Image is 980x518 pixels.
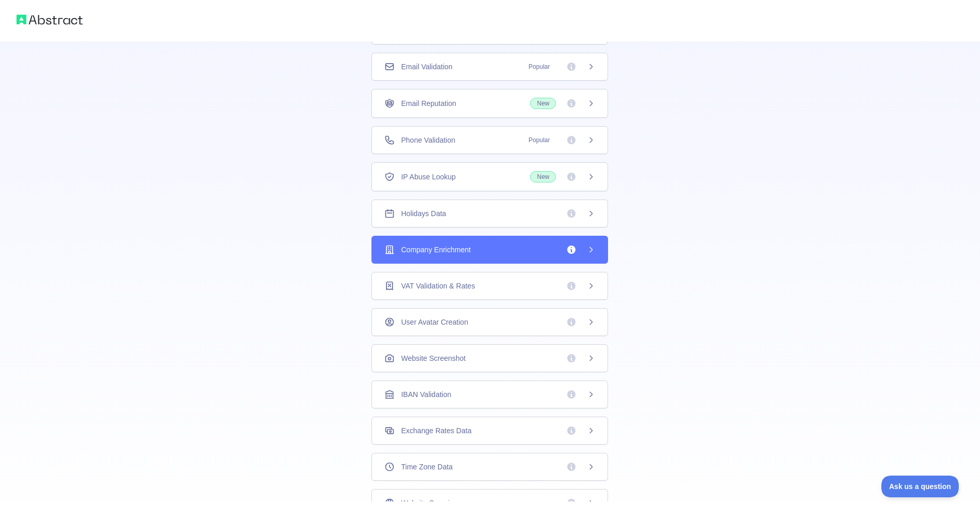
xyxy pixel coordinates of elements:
span: Popular [522,135,556,145]
span: New [530,98,556,109]
img: Abstract logo [17,12,83,27]
span: Company Enrichment [401,245,471,255]
span: Email Reputation [401,98,456,109]
span: Website Scraping [401,498,457,508]
span: Phone Validation [401,135,455,145]
span: New [530,171,556,182]
span: Time Zone Data [401,462,453,472]
span: IBAN Validation [401,389,451,400]
span: Email Validation [401,62,452,72]
span: VAT Validation & Rates [401,281,475,291]
iframe: Toggle Customer Support [881,476,959,497]
span: Holidays Data [401,208,446,219]
span: IP Abuse Lookup [401,172,456,182]
span: Popular [522,62,556,72]
span: Website Screenshot [401,353,465,363]
span: User Avatar Creation [401,317,468,327]
span: Exchange Rates Data [401,425,471,436]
